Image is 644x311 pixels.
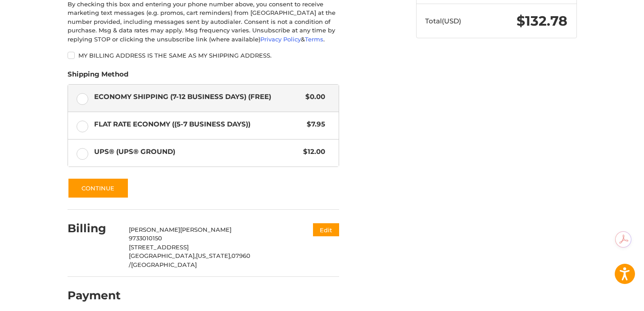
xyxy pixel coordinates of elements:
[303,119,326,130] span: $7.95
[131,261,197,268] span: [GEOGRAPHIC_DATA]
[129,252,196,259] span: [GEOGRAPHIC_DATA],
[305,36,323,43] a: Terms
[313,223,339,236] button: Edit
[68,221,120,235] h2: Billing
[94,119,303,130] span: Flat Rate Economy ((5-7 Business Days))
[260,36,301,43] a: Privacy Policy
[425,17,461,25] span: Total (USD)
[68,69,128,84] legend: Shipping Method
[94,92,301,102] span: Economy Shipping (7-12 Business Days) (Free)
[129,226,180,233] span: [PERSON_NAME]
[301,92,326,102] span: $0.00
[94,147,299,157] span: UPS® (UPS® Ground)
[68,288,121,302] h2: Payment
[517,13,567,29] span: $132.78
[129,252,250,268] span: 07960 /
[68,178,129,198] button: Continue
[180,226,231,233] span: [PERSON_NAME]
[196,252,231,259] span: [US_STATE],
[129,234,162,242] span: 9733010150
[299,147,326,157] span: $12.00
[68,52,339,59] label: My billing address is the same as my shipping address.
[129,243,189,251] span: [STREET_ADDRESS]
